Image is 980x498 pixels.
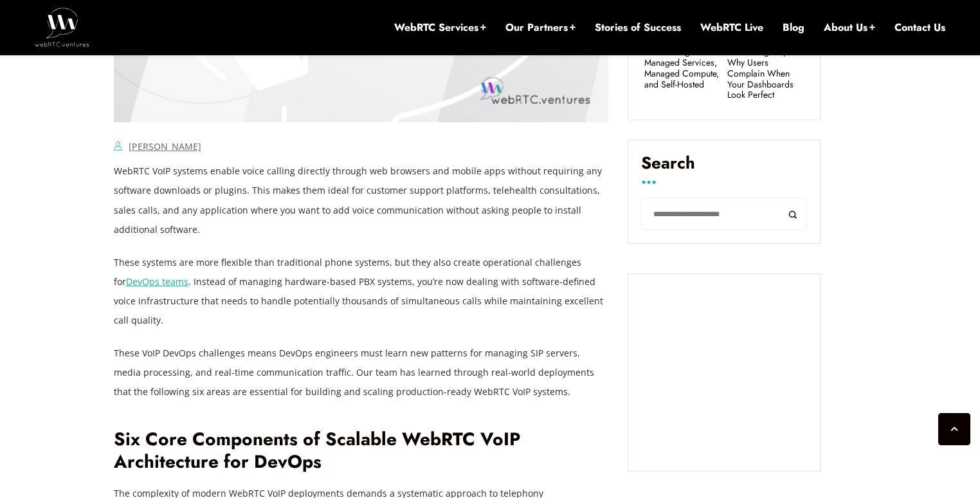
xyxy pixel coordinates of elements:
[824,21,875,35] a: About Us
[114,161,609,239] p: WebRTC VoIP systems enable voice calling directly through web browsers and mobile apps without re...
[641,153,807,183] label: Search
[35,8,89,46] img: WebRTC.ventures
[129,140,201,152] a: [PERSON_NAME]
[644,35,721,89] a: 3 Ways to Deploy Voice AI Agents: Managed Services, Managed Compute, and Self-Hosted
[114,344,609,401] p: These VoIP DevOps challenges means DevOps engineers must learn new patterns for managing SIP serv...
[778,198,807,230] button: Search
[114,253,609,330] p: These systems are more flexible than traditional phone systems, but they also create operational ...
[783,21,804,35] a: Blog
[894,21,945,35] a: Contact Us
[700,21,763,35] a: WebRTC Live
[394,21,486,35] a: WebRTC Services
[727,35,804,100] a: The WebRTC Monitoring Gap: Why Users Complain When Your Dashboards Look Perfect
[505,21,576,35] a: Our Partners
[126,275,188,288] a: DevOps teams
[641,287,807,458] iframe: Embedded CTA
[114,429,609,473] h2: Six Core Components of Scalable WebRTC VoIP Architecture for DevOps
[595,21,681,35] a: Stories of Success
